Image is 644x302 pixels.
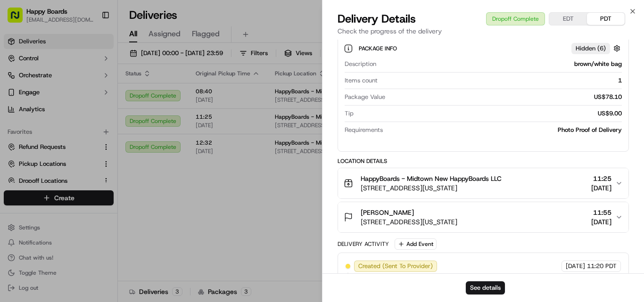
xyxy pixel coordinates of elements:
button: [PERSON_NAME][STREET_ADDRESS][US_STATE]11:55[DATE] [338,202,628,232]
span: Hidden ( 6 ) [576,44,606,53]
span: 11:25 [591,174,611,183]
span: Requirements [345,126,383,134]
span: Package Info [359,45,399,52]
button: PDT [587,13,625,25]
span: • [31,146,34,154]
div: US$9.00 [357,109,622,118]
span: [STREET_ADDRESS][US_STATE] [361,183,502,193]
span: HappyBoards - Midtown New HappyBoards LLC [361,174,502,183]
a: 📗Knowledge Base [6,207,76,224]
span: [PERSON_NAME] [361,208,414,217]
p: Welcome 👋 [9,38,172,53]
span: Delivery Details [338,11,416,26]
img: Nash [9,9,28,28]
button: Hidden (6) [571,42,623,54]
button: HappyBoards - Midtown New HappyBoards LLC[STREET_ADDRESS][US_STATE]11:25[DATE] [338,168,628,198]
span: Tip [345,109,354,118]
button: Add Event [395,238,437,250]
img: 1736555255976-a54dd68f-1ca7-489b-9aae-adbdc363a1c4 [19,172,26,180]
span: Knowledge Base [19,211,72,220]
div: brown/white bag [380,60,622,68]
input: Got a question? Start typing here... [25,61,170,71]
span: Pylon [94,232,114,239]
span: Created (Sent To Provider) [358,262,433,270]
div: We're available if you need us! [42,99,130,107]
span: [DATE] [591,217,611,227]
div: 📗 [9,212,17,219]
span: Description [345,60,376,68]
span: Items count [345,76,378,85]
div: 💻 [80,212,87,219]
span: 11:55 [591,208,611,217]
span: Package Value [345,93,385,101]
img: 1732323095091-59ea418b-cfe3-43c8-9ae0-d0d06d6fd42c [20,90,37,107]
a: Powered byPylon [66,232,114,239]
button: Start new chat [160,93,172,104]
div: Start new chat [42,90,155,99]
div: 1 [381,76,622,85]
div: Delivery Activity [338,240,389,248]
img: 1736555255976-a54dd68f-1ca7-489b-9aae-adbdc363a1c4 [9,90,26,107]
div: Photo Proof of Delivery [387,126,622,134]
a: 💻API Documentation [76,207,155,224]
p: Check the progress of the delivery [338,26,629,36]
span: [DATE] [566,262,585,270]
div: US$78.10 [389,93,622,101]
span: 11:20 PDT [587,262,617,270]
span: [DATE] [132,171,151,179]
div: Location Details [338,157,629,165]
span: • [127,171,130,179]
div: Past conversations [9,122,63,130]
img: Joana Marie Avellanoza [9,163,25,178]
span: [DATE] [36,146,56,154]
span: API Documentation [89,211,151,220]
button: See all [146,121,172,132]
span: [PERSON_NAME] [PERSON_NAME] [29,171,125,179]
button: See details [466,281,505,294]
span: [DATE] [591,183,611,193]
button: EDT [549,13,587,25]
span: [STREET_ADDRESS][US_STATE] [361,217,457,227]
